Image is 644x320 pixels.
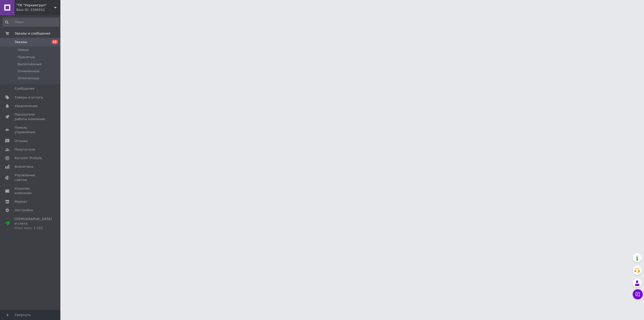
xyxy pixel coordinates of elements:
[15,104,37,108] span: Уведомления
[3,18,59,27] input: Поиск
[15,186,47,195] span: Кошелек компании
[52,40,58,44] span: 42
[18,55,35,59] span: Принятые
[15,208,33,212] span: Настройки
[16,3,54,8] span: "ТК "Укрхимгруп"
[18,62,42,66] span: Выполненные
[15,112,47,121] span: Показатели работы компании
[18,69,39,74] span: Отмененные
[18,48,29,52] span: Новые
[15,199,27,204] span: Маркет
[633,289,643,299] button: Чат с покупателем
[15,147,35,152] span: Покупатели
[18,76,39,81] span: Оплаченные
[15,226,52,230] div: Prom микс 1 000
[15,156,42,160] span: Каталог ProSale
[15,173,47,182] span: Управление сайтом
[15,86,34,91] span: Сообщения
[15,164,33,169] span: Аналитика
[15,40,27,44] span: Заказы
[15,31,50,36] span: Заказы и сообщения
[16,8,60,12] div: Ваш ID: 3166552
[15,217,52,231] span: [DEMOGRAPHIC_DATA] и счета
[15,139,28,143] span: Отзывы
[15,95,43,100] span: Товары и услуги
[15,125,47,134] span: Панель управления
